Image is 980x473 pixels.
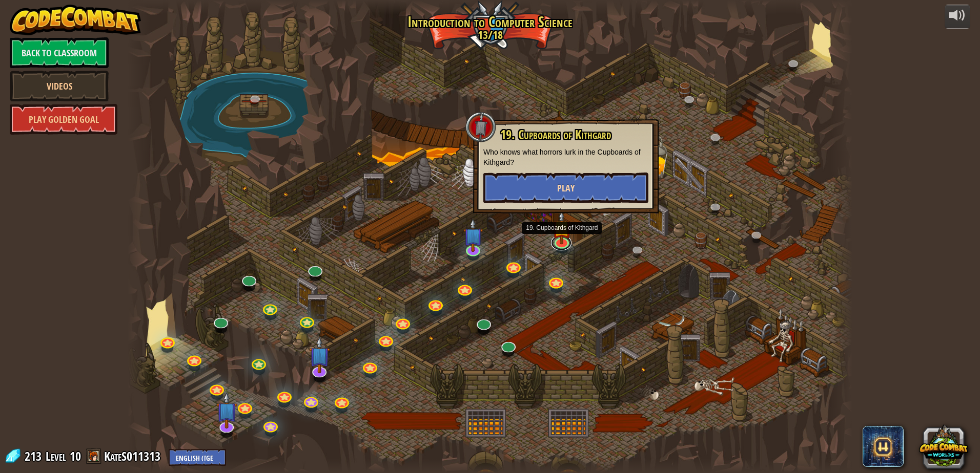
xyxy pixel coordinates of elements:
img: level-banner-unstarted-subscriber.png [309,337,330,374]
img: level-banner-unstarted-subscriber.png [216,393,237,429]
p: Who knows what horrors lurk in the Cupboards of Kithgard? [483,147,648,167]
button: Play [483,173,648,203]
span: Play [557,182,575,195]
img: level-banner-unstarted-subscriber.png [463,219,483,252]
img: CodeCombat - Learn how to code by playing a game [10,5,141,35]
a: KateS011313 [104,448,164,464]
span: Level [46,448,66,465]
span: 213 [25,448,45,464]
a: Back to Classroom [10,37,109,68]
span: 10 [70,448,81,464]
a: Play Golden Goal [10,104,117,135]
a: Videos [10,71,109,101]
span: 19. Cupboards of Kithgard [500,126,611,143]
button: Adjust volume [945,5,970,29]
img: level-banner-started.png [552,211,571,244]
